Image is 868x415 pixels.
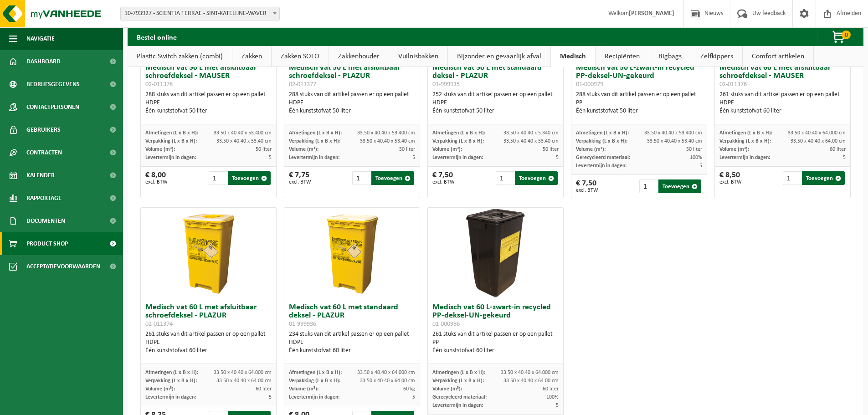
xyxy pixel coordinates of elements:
[719,107,846,115] div: Één kunststofvat 60 liter
[289,330,415,355] div: 234 stuks van dit artikel passen er op een pallet
[272,46,329,67] a: Zakken SOLO
[719,99,846,107] div: HDPE
[639,179,658,193] input: 1
[145,179,168,185] span: excl. BTW
[719,81,747,88] span: 02-011376
[576,188,598,193] span: excl. BTW
[719,130,772,136] span: Afmetingen (L x B x H):
[357,370,415,375] span: 33.50 x 40.40 x 64.000 cm
[719,147,749,152] span: Volume (m³):
[289,130,342,136] span: Afmetingen (L x B x H):
[503,378,559,384] span: 33.50 x 40.40 x 64.00 cm
[503,130,559,136] span: 33.50 x 40.40 x 5.340 cm
[432,386,462,392] span: Volume (m³):
[289,155,339,160] span: Levertermijn in dagen:
[719,171,742,185] div: € 8,50
[371,171,414,185] button: Toevoegen
[256,147,272,152] span: 50 liter
[690,155,702,160] span: 100%
[432,330,559,355] div: 261 stuks van dit artikel passen er op een pallet
[432,378,484,384] span: Verpakking (L x B x H):
[352,171,371,185] input: 1
[403,386,415,392] span: 60 kg
[842,31,851,39] span: 0
[145,138,197,144] span: Verpakking (L x B x H):
[289,107,415,115] div: Één kunststofvat 50 liter
[412,395,415,400] span: 5
[699,163,702,169] span: 5
[629,10,674,17] strong: [PERSON_NAME]
[432,347,559,355] div: Één kunststofvat 60 liter
[289,378,340,384] span: Verpakking (L x B x H):
[432,403,483,408] span: Levertermijn in dagen:
[432,395,487,400] span: Gerecycleerd materiaal:
[543,147,559,152] span: 50 liter
[496,171,514,185] input: 1
[145,386,175,392] span: Volume (m³):
[145,81,173,88] span: 02-011378
[357,130,415,136] span: 33.50 x 40.40 x 53.400 cm
[289,321,316,328] span: 01-999936
[719,155,770,160] span: Levertermijn in dagen:
[644,130,702,136] span: 33.50 x 40.40 x 53.400 cm
[658,179,701,193] button: Toevoegen
[26,164,55,187] span: Kalender
[647,138,702,144] span: 33.50 x 40.40 x 53.40 cm
[576,163,627,169] span: Levertermijn in dagen:
[556,155,559,160] span: 5
[128,28,186,46] h2: Bestel online
[546,395,559,400] span: 100%
[256,386,272,392] span: 60 liter
[289,171,311,185] div: € 7,75
[432,370,485,375] span: Afmetingen (L x B x H):
[432,321,460,328] span: 01-000986
[432,91,559,115] div: 252 stuks van dit artikel passen er op een pallet
[412,155,415,160] span: 5
[360,138,415,144] span: 33.50 x 40.40 x 53.40 cm
[145,171,168,185] div: € 8,00
[802,171,845,185] button: Toevoegen
[269,395,272,400] span: 5
[360,378,415,384] span: 33.50 x 40.40 x 64.00 cm
[145,338,272,347] div: HDPE
[719,179,742,185] span: excl. BTW
[783,171,801,185] input: 1
[163,208,254,299] img: 02-011374
[26,118,61,141] span: Gebruikers
[432,303,559,328] h3: Medisch vat 60 L-zwart-in recycled PP-deksel-UN-gekeurd
[26,187,62,210] span: Rapportage
[576,91,702,115] div: 288 stuks van dit artikel passen er op een pallet
[329,46,389,67] a: Zakkenhouder
[450,208,541,299] img: 01-000986
[145,370,198,375] span: Afmetingen (L x B x H):
[788,130,846,136] span: 33.50 x 40.40 x 64.000 cm
[289,395,339,400] span: Levertermijn in dagen:
[145,64,272,88] h3: Medisch vat 50 L met afsluitbaar schroefdeksel - MAUSER
[289,64,415,88] h3: Medisch vat 50 L met afsluitbaar schroefdeksel - PLAZUR
[830,147,846,152] span: 60 liter
[432,147,462,152] span: Volume (m³):
[289,338,415,347] div: HDPE
[432,338,559,347] div: PP
[289,386,318,392] span: Volume (m³):
[432,64,559,88] h3: Medisch vat 50 L met standaard deksel - PLAZUR
[289,303,415,328] h3: Medisch vat 60 L met standaard deksel - PLAZUR
[576,64,702,88] h3: Medisch vat 50 L-zwart-in recycled PP-deksel-UN-gekeurd
[145,147,175,152] span: Volume (m³):
[576,107,702,115] div: Één kunststofvat 50 liter
[145,395,196,400] span: Levertermijn in dagen:
[145,330,272,355] div: 261 stuks van dit artikel passen er op een pallet
[515,171,558,185] button: Toevoegen
[289,81,316,88] span: 02-011377
[576,179,598,193] div: € 7,50
[432,155,483,160] span: Levertermijn in dagen:
[209,171,227,185] input: 1
[214,370,272,375] span: 33.50 x 40.40 x 64.000 cm
[26,50,61,73] span: Dashboard
[232,46,271,67] a: Zakken
[576,155,630,160] span: Gerecycleerd materiaal:
[145,107,272,115] div: Één kunststofvat 50 liter
[26,232,68,255] span: Product Shop
[556,403,559,408] span: 5
[576,99,702,107] div: PP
